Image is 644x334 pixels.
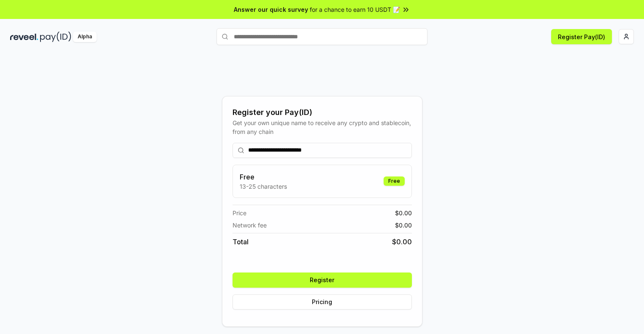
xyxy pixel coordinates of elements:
[395,221,412,230] span: $ 0.00
[233,237,249,247] span: Total
[240,172,287,182] h3: Free
[233,273,412,288] button: Register
[392,237,412,247] span: $ 0.00
[233,294,412,310] button: Pricing
[233,208,246,217] span: Price
[310,5,400,14] span: for a chance to earn 10 USDT 📝
[10,32,38,42] img: reveel_dark
[384,176,405,186] div: Free
[233,118,412,136] div: Get your own unique name to receive any crypto and stablecoin, from any chain
[233,221,267,230] span: Network fee
[395,208,412,217] span: $ 0.00
[240,182,287,191] p: 13-25 characters
[551,29,612,44] button: Register Pay(ID)
[40,32,71,42] img: pay_id
[234,5,308,14] span: Answer our quick survey
[233,107,412,118] div: Register your Pay(ID)
[73,32,97,42] div: Alpha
